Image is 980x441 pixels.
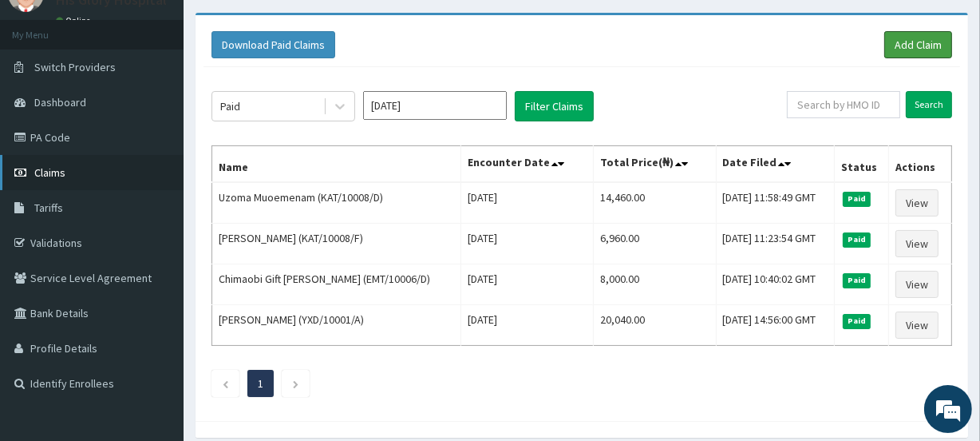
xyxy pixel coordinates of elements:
input: Search [906,91,952,118]
td: [DATE] [460,305,593,346]
a: View [895,271,939,298]
span: Dashboard [34,95,86,109]
td: 20,040.00 [593,305,716,346]
button: Download Paid Claims [211,31,335,58]
span: We're online! [93,124,220,285]
a: View [895,230,939,257]
div: Minimize live chat window [262,8,300,46]
input: Select Month and Year [363,91,507,120]
th: Status [834,146,889,183]
td: [DATE] [460,264,593,305]
th: Encounter Date [460,146,593,183]
span: Paid [843,232,871,247]
textarea: Type your message and hit 'Enter' [8,281,304,337]
td: [DATE] [460,224,593,264]
td: [DATE] 11:23:54 GMT [716,224,834,264]
td: 6,960.00 [593,224,716,264]
td: 8,000.00 [593,264,716,305]
div: Paid [220,98,240,114]
td: [DATE] [460,182,593,224]
a: Add Claim [884,31,952,58]
span: Switch Providers [34,60,116,74]
a: Page 1 is your current page [258,376,263,391]
td: 14,460.00 [593,182,716,224]
img: d_794563401_company_1708531726252_794563401 [30,80,65,120]
th: Date Filed [716,146,834,183]
td: [DATE] 10:40:02 GMT [716,264,834,305]
button: Filter Claims [515,91,594,121]
a: Online [56,15,94,26]
span: Paid [843,273,871,288]
a: View [895,312,939,339]
td: [PERSON_NAME] (YXD/10001/A) [212,305,461,346]
th: Actions [889,146,952,183]
td: [DATE] 11:58:49 GMT [716,182,834,224]
input: Search by HMO ID [787,91,900,118]
td: [DATE] 14:56:00 GMT [716,305,834,346]
span: Paid [843,192,871,206]
a: Previous page [222,376,229,391]
span: Tariffs [34,201,63,215]
td: Chimaobi Gift [PERSON_NAME] (EMT/10006/D) [212,264,461,305]
span: Claims [34,165,65,180]
td: Uzoma Muoemenam (KAT/10008/D) [212,182,461,224]
a: Next page [292,376,299,391]
div: Chat with us now [83,89,268,110]
th: Name [212,146,461,183]
a: View [895,189,939,217]
span: Paid [843,314,871,328]
th: Total Price(₦) [593,146,716,183]
td: [PERSON_NAME] (KAT/10008/F) [212,224,461,264]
